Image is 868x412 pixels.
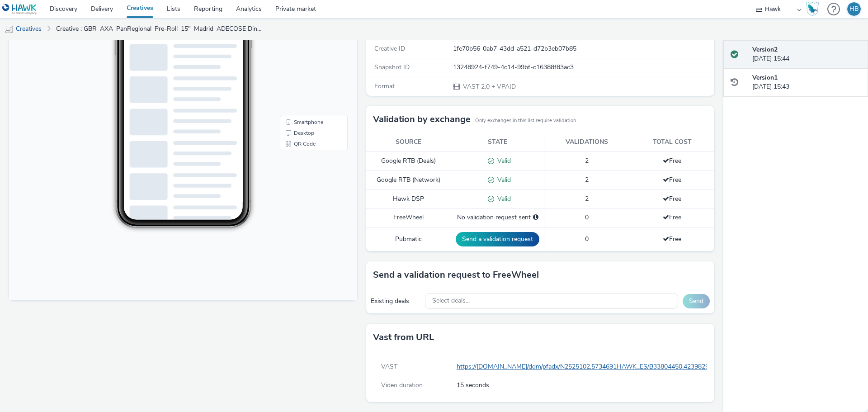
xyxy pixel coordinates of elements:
[752,45,861,64] div: [DATE] 15:44
[374,82,395,90] span: Format
[285,201,305,206] span: Desktop
[475,117,576,124] small: Only exchanges in this list require validation
[806,2,823,16] a: Hawk Academy
[663,194,681,203] span: Free
[663,213,681,222] span: Free
[366,208,451,227] td: FreeWheel
[52,18,269,40] a: Creative : GBR_AXA_PanRegional_Pre-Roll_15"_Madrid_ADECOSE Dinner_20250625
[124,35,134,40] span: 10:52
[381,381,423,389] span: Video duration
[462,82,516,91] span: VAST 2.0 + VPAID
[2,4,37,15] img: undefined Logo
[381,362,397,371] span: VAST
[366,227,451,251] td: Pubmatic
[273,198,337,209] li: Desktop
[533,213,538,222] div: Please select a deal below and click on Send to send a validation request to FreeWheel.
[373,331,434,344] h3: Vast from URL
[806,2,819,16] img: Hawk Academy
[683,294,710,308] button: Send
[371,297,420,306] div: Existing deals
[374,44,405,53] span: Creative ID
[752,73,778,82] strong: Version 1
[585,213,589,222] span: 0
[5,25,14,34] img: mobile
[453,44,713,53] div: 1fe70b56-0ab7-43dd-a521-d72b3eb07b85
[285,212,307,217] span: QR Code
[585,175,589,184] span: 2
[366,170,451,189] td: Google RTB (Network)
[373,268,539,282] h3: Send a validation request to FreeWheel
[366,133,451,152] th: Source
[494,194,511,203] span: Valid
[373,113,471,126] h3: Validation by exchange
[285,190,314,195] span: Smartphone
[849,2,859,16] div: HB
[273,187,337,198] li: Smartphone
[663,156,681,165] span: Free
[752,73,861,92] div: [DATE] 15:43
[630,133,714,152] th: Total cost
[663,175,681,184] span: Free
[544,133,630,152] th: Validations
[366,189,451,208] td: Hawk DSP
[585,156,589,165] span: 2
[374,63,410,71] span: Snapshot ID
[663,235,681,243] span: Free
[752,45,778,54] strong: Version 2
[494,175,511,184] span: Valid
[453,63,713,72] div: 13248924-f749-4c14-99bf-c16388f83ac3
[585,194,589,203] span: 2
[273,209,337,220] li: QR Code
[366,152,451,170] td: Google RTB (Deals)
[457,381,704,390] span: 15 seconds
[432,297,470,305] span: Select deals...
[494,156,511,165] span: Valid
[451,133,544,152] th: State
[456,213,539,222] div: No validation request sent
[585,235,589,243] span: 0
[456,232,539,246] button: Send a validation request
